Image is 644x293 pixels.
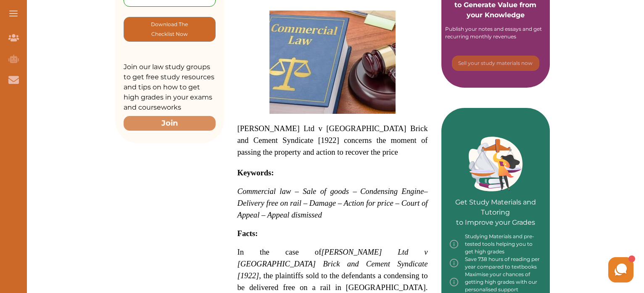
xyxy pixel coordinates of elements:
[238,168,274,177] strong: Keywords:
[238,124,428,156] span: [PERSON_NAME] Ltd v [GEOGRAPHIC_DATA] Brick and Cement Syndicate [1922] concerns the moment of pa...
[238,229,258,238] strong: Facts:
[124,17,216,42] button: [object Object]
[452,56,539,71] button: [object Object]
[141,19,198,39] p: Download The Checklist Now
[445,25,546,40] div: Publish your notes and essays and get recurring monthly revenues
[450,174,542,228] p: Get Study Materials and Tutoring to Improve your Grades
[238,187,428,219] span: – Delivery free on rail – Damage – Action for price – Court of Appeal – Appeal dismissed
[450,233,542,255] div: Studying Materials and pre-tested tools helping you to get high grades
[442,255,636,285] iframe: HelpCrunch
[124,116,216,131] button: Join
[469,137,523,191] img: Green card image
[238,187,357,196] span: Commercial law – Sale of goods –
[238,247,428,280] span: [PERSON_NAME] Ltd v [GEOGRAPHIC_DATA] Brick and Cement Syndicate [1922]
[360,187,424,196] span: Condensing Engine
[124,62,216,113] p: Join our law study groups to get free study resources and tips on how to get high grades in your ...
[458,59,533,67] p: Sell your study materials now
[450,233,458,255] img: info-img
[269,11,396,114] img: Commercial-and-Agency-Law-feature-300x245.jpg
